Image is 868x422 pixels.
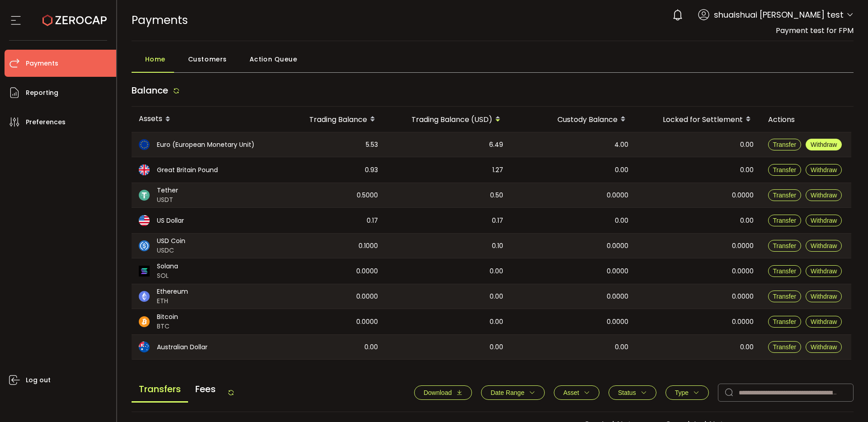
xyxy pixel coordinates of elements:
span: 0.50 [490,190,503,201]
button: Asset [554,385,599,400]
div: Locked for Settlement [636,112,761,127]
span: 6.49 [489,140,503,150]
span: Date Range [491,389,524,396]
span: 0.0000 [607,266,628,277]
button: Transfer [768,215,802,226]
span: Balance [132,84,168,97]
span: 0.00 [615,165,628,175]
img: usdt_portfolio.svg [139,190,150,201]
span: 0.00 [490,266,503,277]
span: US Dollar [157,216,184,225]
span: shuaishuai [PERSON_NAME] test [714,9,844,21]
span: 0.0000 [607,317,628,327]
span: 0.0000 [356,317,378,327]
span: Withdraw [811,141,837,148]
span: BTC [157,322,178,331]
span: Status [618,389,636,396]
span: Home [145,50,165,68]
button: Date Range [481,385,545,400]
span: Customers [188,50,227,68]
span: 0.17 [492,216,503,226]
span: 0.1000 [359,241,378,251]
span: Transfer [773,217,797,224]
button: Transfer [768,164,802,176]
button: Transfer [768,139,802,150]
span: 5.53 [366,140,378,150]
span: USDC [157,246,185,255]
span: 0.00 [740,165,754,175]
span: Transfers [132,377,188,403]
img: eur_portfolio.svg [139,139,150,150]
button: Transfer [768,291,802,302]
span: 0.0000 [732,190,754,201]
button: Transfer [768,189,802,201]
span: 0.0000 [607,241,628,251]
span: Reporting [26,86,58,99]
button: Transfer [768,265,802,277]
button: Withdraw [806,240,842,252]
iframe: Chat Widget [760,324,868,422]
span: SOL [157,271,178,281]
span: Type [675,389,689,396]
img: usd_portfolio.svg [139,215,150,226]
button: Transfer [768,316,802,328]
span: 0.00 [740,342,754,352]
span: 0.10 [492,241,503,251]
button: Status [609,385,656,400]
span: Payments [26,57,58,70]
span: Ethereum [157,287,188,296]
span: 1.27 [492,165,503,175]
span: 0.0000 [732,241,754,251]
span: 0.00 [615,342,628,352]
span: 4.00 [614,140,628,150]
span: Download [424,389,452,396]
span: Transfer [773,166,797,173]
span: Withdraw [811,192,837,199]
span: Action Queue [250,50,297,68]
span: Great Britain Pound [157,165,218,175]
span: 0.0000 [356,291,378,302]
span: Transfer [773,267,797,275]
span: Withdraw [811,242,837,249]
button: Withdraw [806,316,842,328]
span: ETH [157,296,188,306]
img: gbp_portfolio.svg [139,164,150,175]
span: USD Coin [157,236,185,246]
span: 0.0000 [607,190,628,201]
span: Payments [132,12,188,28]
span: Fees [188,377,223,401]
div: Custody Balance [510,112,636,127]
span: Solana [157,262,178,271]
span: 0.0000 [732,266,754,277]
button: Type [665,385,709,400]
span: 0.0000 [732,291,754,302]
span: 0.00 [490,291,503,302]
button: Withdraw [806,291,842,302]
button: Withdraw [806,139,842,150]
span: 0.17 [367,216,378,226]
span: Bitcoin [157,312,178,322]
img: aud_portfolio.svg [139,342,150,352]
span: Transfer [773,242,797,249]
span: 0.00 [490,342,503,352]
span: Transfer [773,318,797,325]
div: Actions [761,114,851,125]
span: Preferences [26,116,66,129]
span: 0.00 [740,216,754,226]
div: 聊天小组件 [760,324,868,422]
img: sol_portfolio.png [139,266,150,277]
span: Payment test for FPM [776,25,854,36]
button: Transfer [768,240,802,252]
img: eth_portfolio.svg [139,291,150,302]
button: Withdraw [806,189,842,201]
span: USDT [157,195,178,205]
span: 0.0000 [607,291,628,302]
span: Withdraw [811,318,837,325]
img: btc_portfolio.svg [139,316,150,327]
div: Trading Balance [272,112,385,127]
span: 0.0000 [356,266,378,277]
span: Log out [26,374,51,387]
span: Withdraw [811,267,837,275]
img: usdc_portfolio.svg [139,240,150,251]
button: Withdraw [806,265,842,277]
